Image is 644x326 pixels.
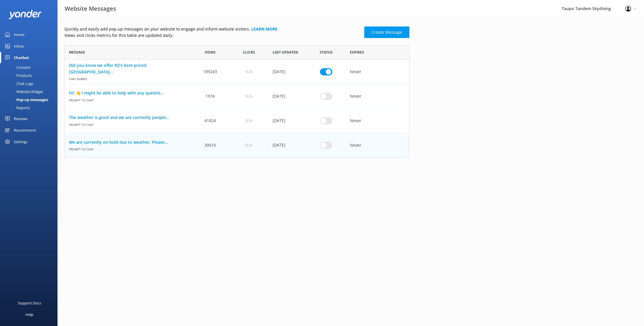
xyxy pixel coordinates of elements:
[350,50,364,55] span: Expires
[64,26,361,32] p: Quickly and easily add pop-up messages on your website to engage and inform website visitors.
[69,145,187,151] span: Prompt to Chat
[3,96,57,104] a: Pop-up messages
[64,133,409,158] div: row
[205,50,216,55] span: Views
[18,297,41,309] div: Support Docs
[346,109,409,133] div: Never
[25,309,33,320] div: Help
[3,63,30,71] div: Content
[9,10,42,19] img: yonder-white-logo.png
[69,96,187,102] span: Prompt to Chat
[3,71,57,79] a: Products
[268,133,307,158] div: 08 Oct 2025
[268,84,307,109] div: 07 May 2025
[245,69,252,75] span: N/A
[69,62,187,75] a: Did you know we offer NZ's best-priced [GEOGRAPHIC_DATA]...
[320,50,333,55] span: Status
[69,139,187,145] a: We are currently on hold due to weather. Please...
[64,109,409,133] div: row
[268,109,307,133] div: 07 Oct 2025
[65,4,116,13] h3: Website Messages
[14,113,28,124] div: Reviews
[364,26,409,38] a: Create Message
[346,60,409,84] div: Never
[346,133,409,158] div: Never
[14,29,24,40] div: Home
[64,84,409,109] div: row
[69,50,85,55] span: Message
[69,90,187,96] a: Hi! 👋 I might be able to help with any questio...
[191,84,229,109] div: 1974
[3,104,30,112] div: Reports
[245,93,252,99] span: N/A
[3,71,32,79] div: Products
[243,50,255,55] span: Clicks
[191,133,229,158] div: 30610
[3,63,57,71] a: Content
[14,136,28,147] div: Settings
[3,88,43,96] div: Website Widget
[3,79,33,88] div: Chat Logs
[3,88,57,96] a: Website Widget
[3,104,57,112] a: Reports
[191,109,229,133] div: 41824
[3,96,48,104] div: Pop-up messages
[251,26,277,32] a: Learn more
[191,60,229,84] div: 189243
[64,60,409,158] div: grid
[14,124,36,136] div: Recommend
[69,121,187,127] span: Prompt to Chat
[14,52,29,63] div: Chatbot
[69,114,187,121] a: The weather is good and we are currently jumpin...
[64,32,361,39] p: Views and clicks metrics for this table are updated daily.
[14,40,24,52] div: Inbox
[64,60,409,84] div: row
[346,84,409,109] div: Never
[273,50,298,55] span: Last updated
[245,117,252,124] span: N/A
[69,75,187,81] span: Chat bubble
[245,142,252,148] span: N/A
[268,60,307,84] div: 30 Jan 2025
[3,79,57,88] a: Chat Logs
